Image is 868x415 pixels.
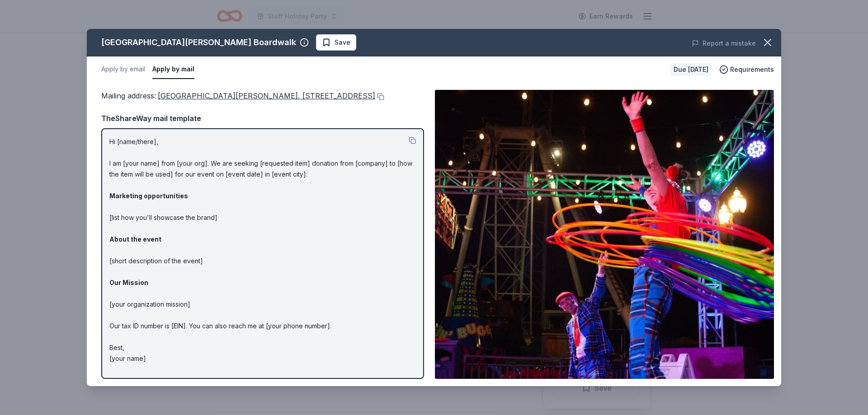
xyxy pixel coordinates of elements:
[152,60,194,79] button: Apply by mail
[730,64,774,75] span: Requirements
[335,37,350,48] span: Save
[158,91,375,100] span: [GEOGRAPHIC_DATA][PERSON_NAME], [STREET_ADDRESS]
[316,34,356,51] button: Save
[435,90,774,379] img: Image for Santa Cruz Beach Boardwalk
[101,90,424,102] div: Mailing address :
[719,64,774,75] button: Requirements
[109,235,161,243] strong: About the event
[109,136,416,364] p: Hi [name/there], I am [your name] from [your org]. We are seeking [requested item] donation from ...
[109,192,188,200] strong: Marketing opportunities
[101,60,145,79] button: Apply by email
[101,112,424,124] div: TheShareWay mail template
[109,279,148,286] strong: Our Mission
[692,38,756,49] button: Report a mistake
[670,63,712,76] div: Due [DATE]
[101,35,296,50] div: [GEOGRAPHIC_DATA][PERSON_NAME] Boardwalk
